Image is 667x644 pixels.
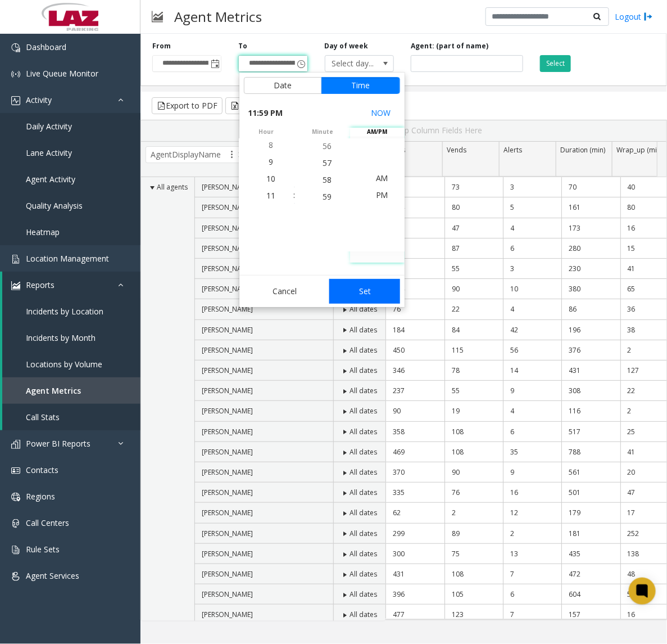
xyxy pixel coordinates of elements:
td: 300 [386,544,444,564]
span: Location Management [26,253,109,264]
td: 237 [386,381,444,401]
span: Lane Activity [26,147,72,158]
td: 35 [503,442,561,462]
td: 5 [503,197,561,218]
img: 'icon' [11,572,20,581]
span: Agent Services [26,570,79,581]
span: Contacts [26,465,58,475]
span: [PERSON_NAME] [202,244,253,253]
span: Activity [26,94,52,105]
button: Date tab [244,77,322,94]
span: 58 [323,174,332,185]
td: 90 [386,401,444,421]
span: 9 [269,156,274,167]
td: 75 [444,544,503,564]
td: 19 [444,401,503,421]
span: All dates [350,325,377,335]
span: 11 [267,190,276,201]
td: 435 [561,544,620,564]
td: 335 [386,483,444,503]
label: From [152,41,171,51]
span: Quality Analysis [26,200,83,211]
td: 196 [561,320,620,340]
span: 8 [269,139,274,150]
span: Live Queue Monitor [26,68,98,79]
span: [PERSON_NAME] [202,386,253,395]
td: 6 [503,238,561,259]
td: 108 [444,442,503,462]
span: All dates [350,569,377,579]
span: AgentDisplayName [146,146,248,163]
td: 47 [444,218,503,238]
td: 12 [503,503,561,523]
span: minute [296,128,350,136]
span: 57 [323,157,332,168]
td: 431 [561,361,620,381]
span: Duration (min) [560,145,606,155]
span: Dashboard [26,42,66,52]
button: Select [540,55,571,72]
span: AM/PM [350,128,405,136]
span: [PERSON_NAME] [202,304,253,314]
td: 299 [386,524,444,544]
td: 148 [386,218,444,238]
span: Power BI Reports [26,438,90,449]
td: 62 [386,503,444,523]
span: All dates [350,427,377,436]
span: All dates [350,467,377,477]
span: Call Stats [26,412,60,422]
td: 173 [561,218,620,238]
span: All dates [350,488,377,497]
span: AM [376,173,388,183]
td: 472 [561,564,620,584]
span: Reports [26,280,55,290]
td: 396 [386,584,444,605]
td: 7 [503,564,561,584]
span: All dates [350,529,377,538]
td: 450 [386,340,444,361]
td: 78 [444,361,503,381]
a: Incidents by Month [2,325,140,351]
td: 7 [503,605,561,625]
button: Export to PDF [152,97,223,114]
span: 59 [323,191,332,202]
td: 230 [561,259,620,279]
td: 181 [561,524,620,544]
td: 116 [561,401,620,421]
span: [PERSON_NAME] [202,569,253,579]
span: [PERSON_NAME] [202,264,253,273]
span: Locations by Volume [26,359,102,370]
td: 304 [386,197,444,218]
td: 3 [503,177,561,197]
td: 105 [444,584,503,605]
span: Incidents by Month [26,332,96,343]
td: 4 [503,299,561,319]
span: Toggle popup [295,56,307,71]
span: All dates [350,549,377,559]
span: [PERSON_NAME] [202,508,253,517]
td: 184 [386,320,444,340]
td: 2 [503,524,561,544]
img: 'icon' [11,43,20,52]
label: To [238,41,247,51]
td: 22 [444,299,503,319]
td: 90 [444,279,503,299]
span: [PERSON_NAME] [202,488,253,497]
td: 517 [561,422,620,442]
td: 14 [503,361,561,381]
span: [PERSON_NAME] [202,182,253,192]
span: [PERSON_NAME] [202,589,253,599]
a: Reports [2,272,140,298]
td: 358 [386,422,444,442]
td: 56 [503,340,561,361]
span: [PERSON_NAME] [202,202,253,212]
span: All dates [350,589,377,599]
span: Regions [26,491,55,502]
span: [PERSON_NAME] [202,345,253,355]
td: 3 [503,259,561,279]
td: 4 [503,218,561,238]
span: All agents [157,182,188,192]
td: 370 [386,462,444,483]
td: 55 [444,381,503,401]
td: 561 [561,462,620,483]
